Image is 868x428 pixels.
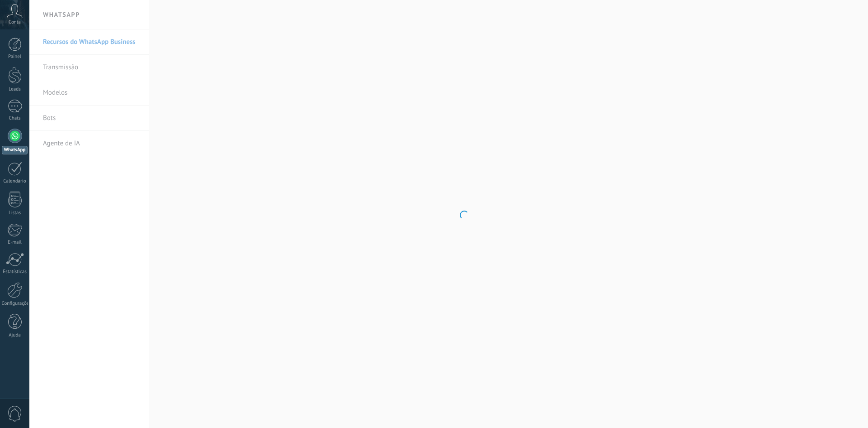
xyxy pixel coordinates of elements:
[2,210,28,216] div: Listas
[2,115,28,121] div: Chats
[2,54,28,60] div: Painel
[2,146,28,154] div: WhatsApp
[2,269,28,275] div: Estatísticas
[2,301,28,307] div: Configurações
[2,240,28,245] div: E-mail
[2,178,28,184] div: Calendário
[2,87,28,92] div: Leads
[2,332,28,338] div: Ajuda
[9,19,21,25] span: Conta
